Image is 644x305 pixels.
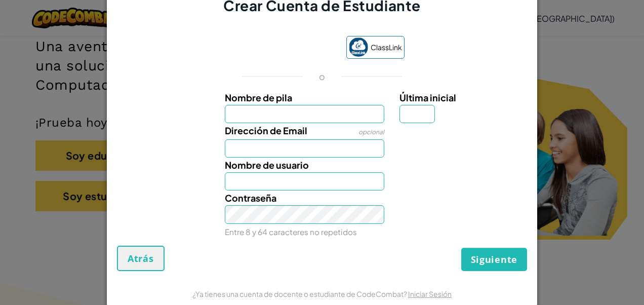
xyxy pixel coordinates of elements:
[192,289,408,298] span: ¿Ya tienes una cuenta de docente o estudiante de CodeCombat?
[471,253,517,265] span: Siguiente
[399,92,456,103] span: Última inicial
[225,227,357,237] small: Entre 8 y 64 caracteres no repetidos
[408,289,452,298] a: Iniciar Sesión
[436,10,634,147] iframe: Diálogo de Acceder con Google
[349,37,368,57] img: classlink-logo-small.png
[225,125,307,136] span: Dirección de Email
[225,159,309,171] span: Nombre de usuario
[319,70,325,83] p: o
[358,128,384,136] span: opcional
[371,40,402,55] span: ClassLink
[225,192,276,204] span: Contraseña
[461,248,527,271] button: Siguiente
[225,92,292,103] span: Nombre de pila
[128,252,154,264] span: Atrás
[235,37,341,59] iframe: Botón de Acceder con Google
[117,246,165,271] button: Atrás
